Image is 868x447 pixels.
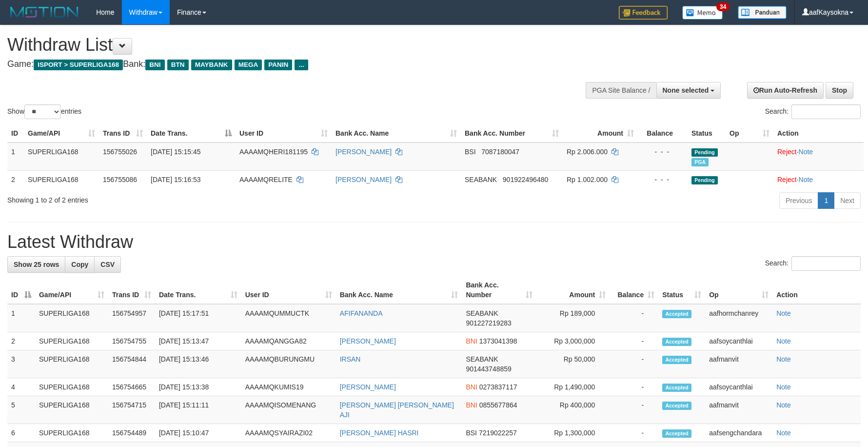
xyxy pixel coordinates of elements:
img: panduan.png [738,6,787,19]
td: Rp 1,300,000 [536,424,610,442]
td: Rp 189,000 [536,304,610,332]
a: Reject [777,176,797,183]
a: CSV [94,256,121,273]
td: SUPERLIGA168 [24,142,99,171]
span: ... [295,60,308,70]
td: 1 [7,142,24,171]
a: Note [776,337,791,345]
td: · [773,170,864,188]
span: Accepted [662,310,691,318]
td: 156754755 [108,332,155,350]
td: aafsengchandara [705,424,772,442]
th: Amount: activate to sort column ascending [536,276,610,304]
span: PANIN [264,60,292,70]
td: 1 [7,304,35,332]
span: BSI [465,148,476,156]
td: aafsoycanthlai [705,378,772,396]
span: 156755086 [103,176,137,183]
span: MEGA [235,60,262,70]
a: Note [776,355,791,363]
span: BTN [167,60,189,70]
td: 2 [7,332,35,350]
span: 34 [716,2,730,11]
span: AAAAMQHERI181195 [239,148,308,156]
td: Rp 50,000 [536,350,610,378]
th: Op: activate to sort column ascending [705,276,772,304]
a: Note [799,176,813,183]
div: Showing 1 to 2 of 2 entries [7,191,355,205]
span: Show 25 rows [14,261,59,268]
span: Rp 1.002.000 [567,176,608,183]
span: CSV [100,261,115,268]
td: - [610,378,658,396]
td: - [610,304,658,332]
a: Note [776,429,791,437]
a: Reject [777,148,797,156]
a: [PERSON_NAME] [335,176,392,183]
span: Copy 7219022257 to clipboard [479,429,517,437]
td: 5 [7,396,35,424]
td: 156754844 [108,350,155,378]
td: Rp 3,000,000 [536,332,610,350]
td: Rp 400,000 [536,396,610,424]
span: Accepted [662,356,691,364]
div: - - - [642,147,684,157]
td: Rp 1,490,000 [536,378,610,396]
label: Search: [765,256,861,271]
span: Copy 0273837117 to clipboard [479,383,517,391]
td: 4 [7,378,35,396]
span: Rp 2.006.000 [567,148,608,156]
input: Search: [791,104,861,119]
td: - [610,396,658,424]
span: BNI [466,383,477,391]
th: Bank Acc. Number: activate to sort column ascending [462,276,536,304]
a: Run Auto-Refresh [747,82,824,99]
span: 156755026 [103,148,137,156]
td: SUPERLIGA168 [35,378,108,396]
td: [DATE] 15:13:38 [155,378,241,396]
span: AAAAMQRELITE [239,176,293,183]
a: Note [799,148,813,156]
img: Button%20Memo.svg [682,6,723,20]
span: [DATE] 15:16:53 [151,176,200,183]
th: Trans ID: activate to sort column ascending [108,276,155,304]
h1: Withdraw List [7,35,569,55]
td: [DATE] 15:17:51 [155,304,241,332]
th: Date Trans.: activate to sort column descending [147,124,236,142]
td: SUPERLIGA168 [35,350,108,378]
td: SUPERLIGA168 [35,304,108,332]
td: [DATE] 15:11:11 [155,396,241,424]
img: MOTION_logo.png [7,5,81,20]
td: SUPERLIGA168 [35,396,108,424]
h4: Game: Bank: [7,60,569,69]
td: · [773,142,864,171]
td: 156754489 [108,424,155,442]
span: Copy [71,261,88,268]
th: Date Trans.: activate to sort column ascending [155,276,241,304]
td: aafsoycanthlai [705,332,772,350]
td: 6 [7,424,35,442]
td: AAAAMQBURUNGMU [241,350,336,378]
td: 156754665 [108,378,155,396]
th: User ID: activate to sort column ascending [241,276,336,304]
a: Stop [826,82,853,99]
a: IRSAN [340,355,361,363]
td: aafmanvit [705,350,772,378]
th: Action [773,124,864,142]
a: Note [776,309,791,317]
th: Bank Acc. Name: activate to sort column ascending [332,124,461,142]
span: ISPORT > SUPERLIGA168 [34,60,123,70]
td: AAAAMQSYAIRAZI02 [241,424,336,442]
span: BNI [145,60,164,70]
th: ID: activate to sort column descending [7,276,35,304]
td: - [610,424,658,442]
td: AAAAMQKUMIS19 [241,378,336,396]
th: Balance [638,124,688,142]
a: Next [834,192,861,209]
h1: Latest Withdraw [7,232,861,252]
td: [DATE] 15:10:47 [155,424,241,442]
div: PGA Site Balance / [586,82,656,99]
a: Note [776,401,791,409]
a: [PERSON_NAME] HASRI [340,429,419,437]
input: Search: [791,256,861,271]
